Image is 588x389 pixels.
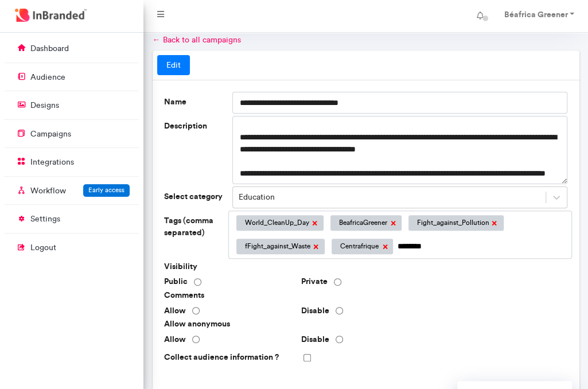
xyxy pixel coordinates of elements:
[417,218,489,228] span: Fight_against_Pollution
[239,192,275,203] div: Education
[30,43,69,55] p: dashboard
[159,290,297,301] span: Comments
[30,72,65,83] p: audience
[339,218,387,228] span: BeafricaGreener
[157,55,190,76] a: Edit
[30,242,56,254] p: logout
[30,100,59,111] p: designs
[30,157,74,168] p: integrations
[301,305,329,317] label: Disable
[164,334,186,345] label: Allow
[504,9,567,20] strong: Béafrica Greener
[301,276,328,287] label: Private
[245,218,309,228] span: World_CleanUp_Day
[159,318,297,330] span: Allow anonymous
[159,92,228,114] label: Name
[30,185,66,197] p: Workflow
[164,276,188,287] label: Public
[340,242,379,251] span: Centrafrique
[159,116,228,184] label: Description
[159,211,228,259] label: Tags (comma separated)
[30,213,60,225] p: settings
[159,348,283,368] label: Collect audience information ?
[164,305,186,317] label: Allow
[12,6,89,25] img: InBranded Logo
[88,186,124,194] span: Early access
[30,129,71,140] p: campaigns
[301,334,329,345] label: Disable
[159,186,228,208] label: Select category
[159,261,297,273] span: Visibility
[245,242,310,251] span: fFight_against_Waste
[153,35,241,45] a: ← Back to all campaigns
